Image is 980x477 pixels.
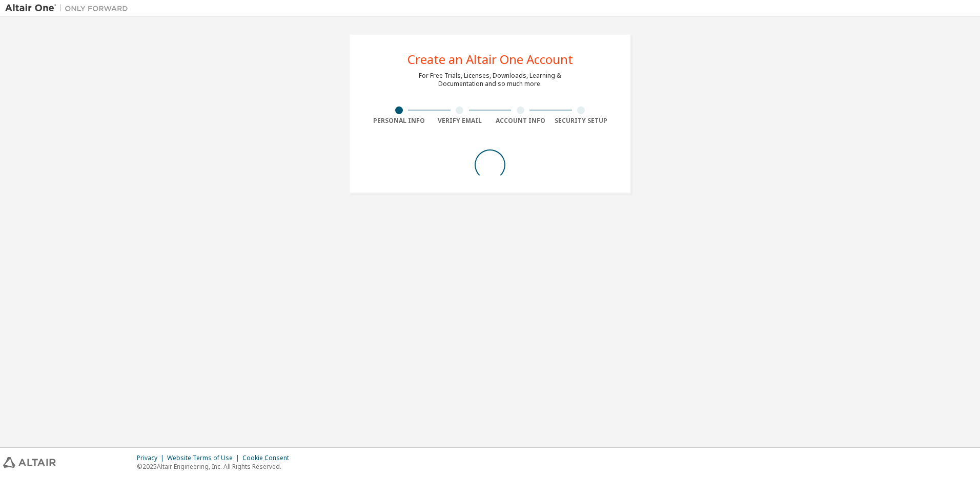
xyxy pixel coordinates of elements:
[407,53,573,66] div: Create an Altair One Account
[5,3,133,13] img: Altair One
[137,454,167,462] div: Privacy
[430,117,491,125] div: Verify Email
[242,454,295,462] div: Cookie Consent
[490,117,551,125] div: Account Info
[551,117,612,125] div: Security Setup
[419,72,561,88] div: For Free Trials, Licenses, Downloads, Learning & Documentation and so much more.
[167,454,242,462] div: Website Terms of Use
[369,117,430,125] div: Personal Info
[137,462,295,471] p: © 2025 Altair Engineering, Inc. All Rights Reserved.
[3,457,56,468] img: altair_logo.svg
